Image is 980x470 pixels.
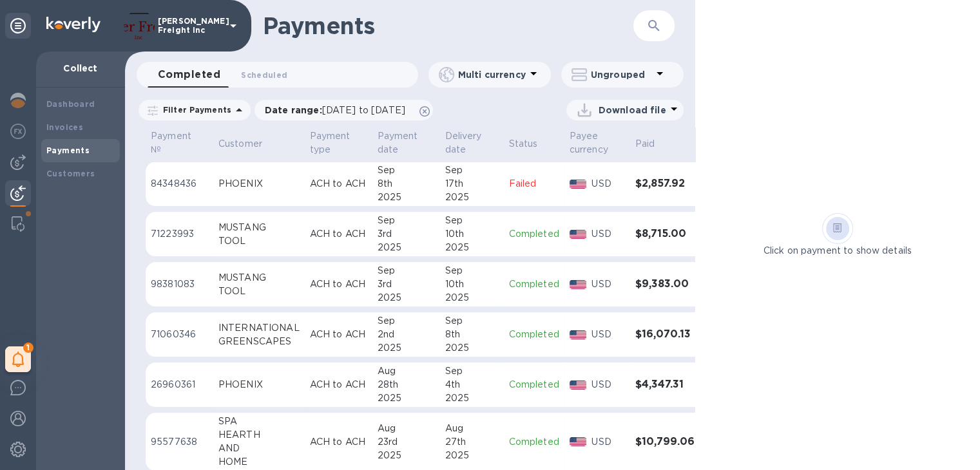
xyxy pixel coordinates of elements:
[218,177,300,191] div: PHOENIX
[635,178,695,190] h3: $2,857.92
[445,177,498,191] div: 17th
[151,227,208,241] p: 71223993
[591,378,624,391] p: USD
[445,364,498,378] div: Sep
[151,177,208,191] p: 84348436
[509,378,559,391] p: Completed
[570,437,587,446] img: USD
[378,364,435,378] div: Aug
[591,277,624,291] p: USD
[445,129,481,156] p: Delivery date
[218,378,300,391] div: PHOENIX
[218,234,300,248] div: TOOL
[151,129,208,156] span: Payment №
[378,214,435,227] div: Sep
[378,191,435,204] div: 2025
[509,435,559,449] p: Completed
[445,227,498,241] div: 10th
[570,280,587,289] img: USD
[241,68,287,82] span: Scheduled
[10,124,26,139] img: Foreign exchange
[445,264,498,277] div: Sep
[570,180,587,189] img: USD
[445,378,498,391] div: 4th
[635,137,655,151] p: Paid
[509,137,555,151] span: Status
[445,241,498,254] div: 2025
[5,13,31,39] div: Unpin categories
[378,314,435,328] div: Sep
[445,341,498,355] div: 2025
[378,435,435,449] div: 23rd
[445,422,498,435] div: Aug
[151,129,191,156] p: Payment №
[151,277,208,291] p: 98381083
[46,122,83,132] b: Invoices
[509,177,559,191] p: Failed
[570,129,608,156] p: Payee currency
[635,379,695,391] h3: $4,347.31
[310,129,351,156] p: Payment type
[263,12,633,39] h1: Payments
[378,227,435,241] div: 3rd
[46,17,101,32] img: Logo
[591,68,652,81] p: Ungrouped
[458,68,526,81] p: Multi currency
[378,264,435,277] div: Sep
[378,129,418,156] p: Payment date
[310,378,367,391] p: ACH to ACH
[445,191,498,204] div: 2025
[570,330,587,339] img: USD
[218,271,300,285] div: MUSTANG
[218,415,300,428] div: SPA
[445,129,498,156] span: Delivery date
[591,435,624,449] p: USD
[265,104,412,117] p: Date range :
[599,104,666,117] p: Download file
[378,378,435,391] div: 28th
[218,137,262,151] p: Customer
[445,391,498,405] div: 2025
[378,277,435,291] div: 3rd
[509,137,538,151] p: Status
[635,228,695,240] h3: $8,715.00
[378,341,435,355] div: 2025
[378,328,435,341] div: 2nd
[46,62,115,75] p: Collect
[378,291,435,305] div: 2025
[378,129,435,156] span: Payment date
[151,328,208,341] p: 71060346
[378,422,435,435] div: Aug
[218,221,300,234] div: MUSTANG
[509,227,559,241] p: Completed
[378,164,435,177] div: Sep
[445,277,498,291] div: 10th
[635,328,695,341] h3: $16,070.13
[310,328,367,341] p: ACH to ACH
[591,227,624,241] p: USD
[378,177,435,191] div: 8th
[445,314,498,328] div: Sep
[218,335,300,348] div: GREENSCAPES
[46,146,90,155] b: Payments
[445,328,498,341] div: 8th
[23,343,34,353] span: 1
[218,428,300,442] div: HEARTH
[46,99,95,109] b: Dashboard
[158,66,220,84] span: Completed
[591,328,624,341] p: USD
[445,164,498,177] div: Sep
[218,137,279,151] span: Customer
[151,435,208,449] p: 95577638
[378,449,435,462] div: 2025
[310,435,367,449] p: ACH to ACH
[310,277,367,291] p: ACH to ACH
[445,449,498,462] div: 2025
[635,137,672,151] span: Paid
[635,278,695,290] h3: $9,383.00
[445,435,498,449] div: 27th
[310,129,367,156] span: Payment type
[158,17,222,35] p: [PERSON_NAME] Freight Inc
[445,291,498,305] div: 2025
[151,378,208,391] p: 26960361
